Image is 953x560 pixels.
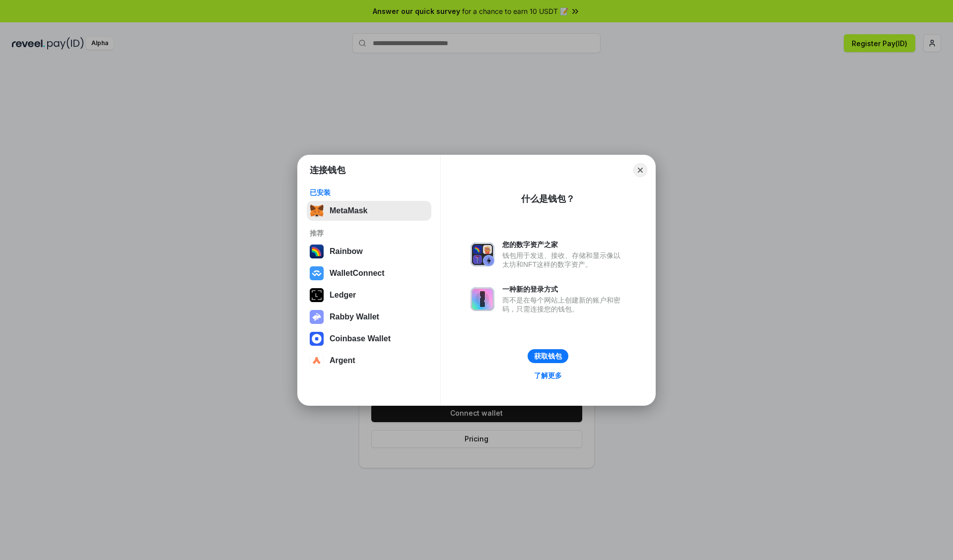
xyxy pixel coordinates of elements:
[330,247,363,256] div: Rainbow
[307,351,431,371] button: Argent
[310,354,324,368] img: svg+xml,%3Csvg%20width%3D%2228%22%20height%3D%2228%22%20viewBox%3D%220%200%2028%2028%22%20fill%3D...
[528,349,568,363] button: 获取钱包
[310,164,345,176] h1: 连接钱包
[307,242,431,261] button: Rainbow
[307,307,431,327] button: Rabby Wallet
[307,329,431,349] button: Coinbase Wallet
[330,206,367,215] div: MetaMask
[307,285,431,305] button: Ledger
[310,266,324,280] img: svg+xml,%3Csvg%20width%3D%2228%22%20height%3D%2228%22%20viewBox%3D%220%200%2028%2028%22%20fill%3D...
[330,291,356,300] div: Ledger
[310,188,428,197] div: 已安装
[310,310,324,324] img: svg+xml,%3Csvg%20xmlns%3D%22http%3A%2F%2Fwww.w3.org%2F2000%2Fsvg%22%20fill%3D%22none%22%20viewBox...
[307,201,431,221] button: MetaMask
[330,269,385,278] div: WalletConnect
[534,371,562,380] div: 了解更多
[471,287,494,311] img: svg+xml,%3Csvg%20xmlns%3D%22http%3A%2F%2Fwww.w3.org%2F2000%2Fsvg%22%20fill%3D%22none%22%20viewBox...
[528,369,568,382] a: 了解更多
[310,245,324,258] img: svg+xml,%3Csvg%20width%3D%22120%22%20height%3D%22120%22%20viewBox%3D%220%200%20120%20120%22%20fil...
[330,312,379,321] div: Rabby Wallet
[471,243,494,266] img: svg+xml,%3Csvg%20xmlns%3D%22http%3A%2F%2Fwww.w3.org%2F2000%2Fsvg%22%20fill%3D%22none%22%20viewBox...
[502,251,625,269] div: 钱包用于发送、接收、存储和显示像以太坊和NFT这样的数字资产。
[534,352,562,361] div: 获取钱包
[521,193,575,205] div: 什么是钱包？
[307,263,431,283] button: WalletConnect
[502,240,625,249] div: 您的数字资产之家
[310,332,324,346] img: svg+xml,%3Csvg%20width%3D%2228%22%20height%3D%2228%22%20viewBox%3D%220%200%2028%2028%22%20fill%3D...
[330,334,391,343] div: Coinbase Wallet
[502,285,625,294] div: 一种新的登录方式
[310,288,324,302] img: svg+xml,%3Csvg%20xmlns%3D%22http%3A%2F%2Fwww.w3.org%2F2000%2Fsvg%22%20width%3D%2228%22%20height%3...
[502,296,625,313] div: 而不是在每个网站上创建新的账户和密码，只需连接您的钱包。
[330,356,355,365] div: Argent
[633,163,647,177] button: Close
[310,204,324,218] img: svg+xml,%3Csvg%20fill%3D%22none%22%20height%3D%2233%22%20viewBox%3D%220%200%2035%2033%22%20width%...
[310,229,428,238] div: 推荐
